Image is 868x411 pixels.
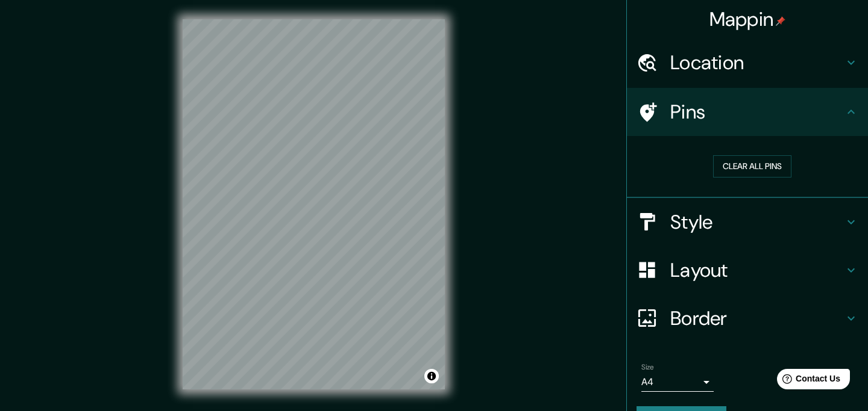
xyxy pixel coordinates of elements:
[670,51,844,75] h4: Location
[627,246,868,294] div: Layout
[670,210,844,234] h4: Style
[183,19,445,389] canvas: Map
[761,364,855,398] iframe: Help widget launcher
[627,39,868,87] div: Location
[627,198,868,246] div: Style
[641,362,654,372] label: Size
[670,258,844,282] h4: Layout
[627,88,868,136] div: Pins
[713,155,791,178] button: Clear all pins
[424,369,439,383] button: Toggle attribution
[709,7,786,31] h4: Mappin
[627,294,868,342] div: Border
[670,100,844,124] h4: Pins
[776,16,785,26] img: pin-icon.png
[641,372,714,392] div: A4
[670,306,844,330] h4: Border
